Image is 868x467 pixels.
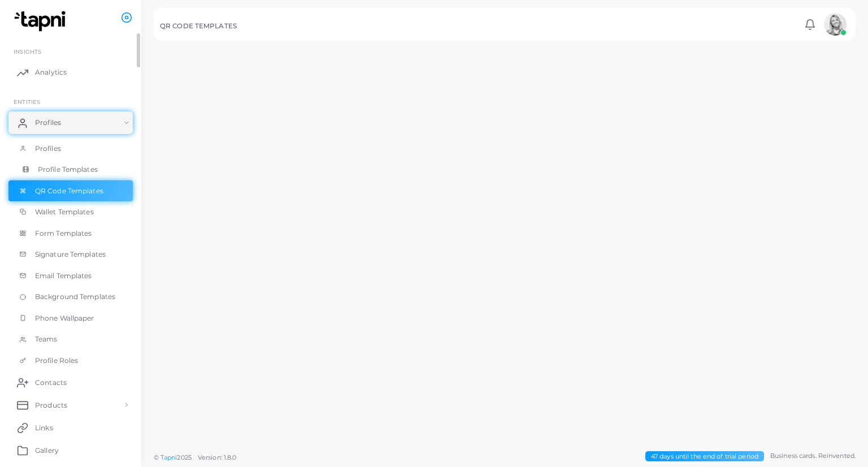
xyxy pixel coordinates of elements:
[35,228,92,239] span: Form Templates
[824,13,847,36] img: avatar
[8,394,133,416] a: Products
[8,159,133,180] a: Profile Templates
[35,249,106,260] span: Signature Templates
[8,286,133,308] a: Background Templates
[821,13,849,36] a: avatar
[8,201,133,223] a: Wallet Templates
[35,292,115,302] span: Background Templates
[14,98,40,105] span: ENTITIES
[35,67,67,77] span: Analytics
[8,265,133,287] a: Email Templates
[8,416,133,439] a: Links
[35,313,94,323] span: Phone Wallpaper
[35,400,67,410] span: Products
[35,207,94,217] span: Wallet Templates
[8,111,133,134] a: Profiles
[8,244,133,265] a: Signature Templates
[198,453,237,461] span: Version: 1.8.0
[177,453,191,462] span: 2025
[645,451,764,462] span: 47 days until the end of trial period
[35,118,61,128] span: Profiles
[8,61,133,84] a: Analytics
[35,356,78,366] span: Profile Roles
[35,446,59,456] span: Gallery
[154,453,236,462] span: ©
[8,439,133,461] a: Gallery
[160,22,237,30] h5: QR CODE TEMPLATES
[35,423,53,433] span: Links
[35,271,92,281] span: Email Templates
[770,451,856,461] span: Business cards. Reinvented.
[35,144,61,154] span: Profiles
[14,48,41,55] span: INSIGHTS
[8,138,133,159] a: Profiles
[8,350,133,371] a: Profile Roles
[38,165,98,175] span: Profile Templates
[8,180,133,202] a: QR Code Templates
[35,186,103,196] span: QR Code Templates
[10,11,73,32] img: logo
[8,223,133,244] a: Form Templates
[8,308,133,329] a: Phone Wallpaper
[35,378,67,388] span: Contacts
[8,328,133,350] a: Teams
[8,371,133,394] a: Contacts
[35,334,58,344] span: Teams
[160,453,177,461] a: Tapni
